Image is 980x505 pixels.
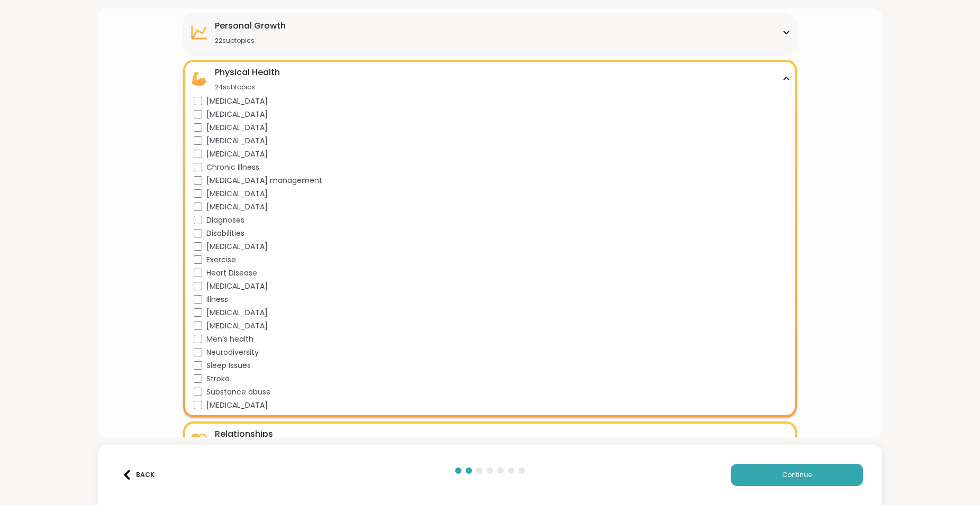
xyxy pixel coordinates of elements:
[206,122,268,133] span: [MEDICAL_DATA]
[206,347,259,358] span: Neurodiversity
[206,162,259,173] span: Chronic Illness
[206,175,322,186] span: [MEDICAL_DATA] management
[206,241,268,252] span: [MEDICAL_DATA]
[206,215,244,226] span: Diagnoses
[122,470,155,480] div: Back
[206,307,268,318] span: [MEDICAL_DATA]
[206,400,268,411] span: [MEDICAL_DATA]
[206,135,268,146] span: [MEDICAL_DATA]
[206,109,268,120] span: [MEDICAL_DATA]
[206,334,253,345] span: Men’s health
[215,20,286,32] div: Personal Growth
[206,228,244,239] span: Disabilities
[206,294,228,305] span: Illness
[206,373,230,384] span: Stroke
[206,387,271,398] span: Substance abuse
[782,470,812,480] span: Continue
[215,36,286,45] div: 22 subtopics
[206,268,257,279] span: Heart Disease
[206,281,268,292] span: [MEDICAL_DATA]
[215,428,273,440] div: Relationships
[215,83,280,91] div: 24 subtopics
[215,66,280,79] div: Physical Health
[206,149,268,160] span: [MEDICAL_DATA]
[206,96,268,107] span: [MEDICAL_DATA]
[206,360,251,371] span: Sleep Issues
[206,254,236,265] span: Exercise
[117,464,159,486] button: Back
[731,464,863,486] button: Continue
[206,320,268,332] span: [MEDICAL_DATA]
[206,188,268,199] span: [MEDICAL_DATA]
[206,201,268,213] span: [MEDICAL_DATA]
